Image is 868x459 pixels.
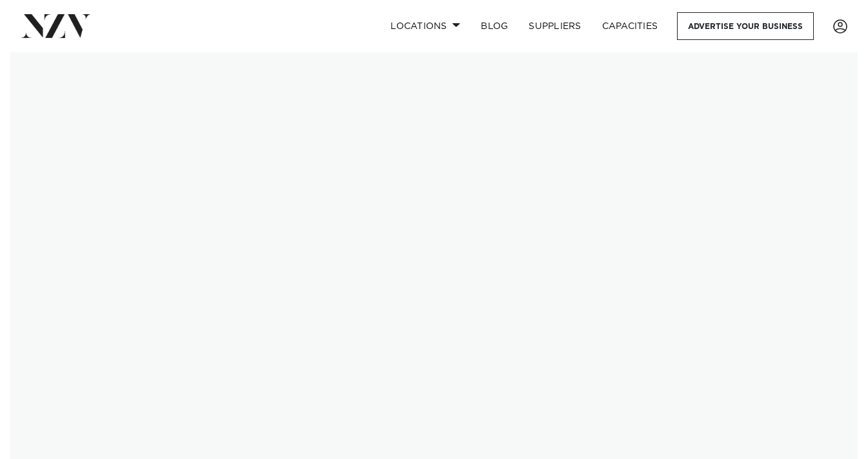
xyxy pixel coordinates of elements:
[380,12,470,40] a: Locations
[677,12,814,40] a: Advertise your business
[470,12,518,40] a: BLOG
[518,12,591,40] a: SUPPLIERS
[592,12,669,40] a: Capacities
[21,14,91,37] img: nzv-logo.png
